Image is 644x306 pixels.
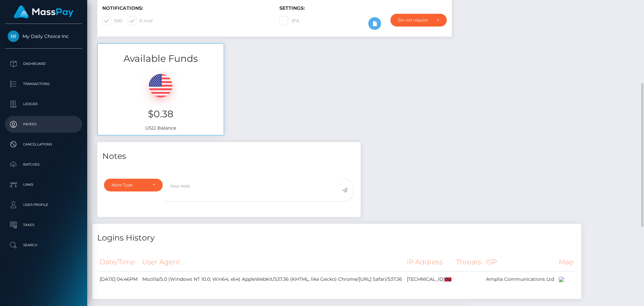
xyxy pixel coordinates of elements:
[102,5,269,11] h6: Notifications:
[8,119,79,129] p: Payees
[559,277,564,282] img: 200x100
[8,59,79,69] p: Dashboard
[98,65,224,135] div: USD Balance
[484,253,556,271] th: ISP
[8,160,79,170] p: Batches
[8,99,79,109] p: Ledger
[5,196,82,213] a: User Profile
[102,16,122,25] label: SMS
[112,182,147,188] div: Note Type
[5,96,82,113] a: Ledger
[484,271,556,287] td: Amplia Communications Ltd
[14,5,73,18] img: MassPay Logo
[8,139,79,149] p: Cancellations
[5,33,82,39] span: My Daily Choice Inc
[103,107,219,121] h3: $0.38
[405,253,454,271] th: IP Address
[5,76,82,92] a: Transactions
[98,52,224,65] h3: Available Funds
[398,17,431,23] div: Do not require
[140,271,405,287] td: Mozilla/5.0 (Windows NT 10.0; Win64; x64) AppleWebKit/537.36 (KHTML, like Gecko) Chrome/[URL] Saf...
[140,253,405,271] th: User Agent
[8,220,79,230] p: Taxes
[97,271,140,287] td: [DATE] 04:46PM
[104,179,163,191] button: Note Type
[445,277,451,281] img: tt.png
[405,271,454,287] td: [TECHNICAL_ID]
[5,217,82,233] a: Taxes
[102,150,356,162] h4: Notes
[5,55,82,72] a: Dashboard
[5,176,82,193] a: Links
[5,156,82,173] a: Batches
[8,200,79,210] p: User Profile
[556,253,576,271] th: Map
[8,31,19,42] img: My Daily Choice Inc
[97,253,140,271] th: Date/Time
[5,116,82,133] a: Payees
[97,232,576,244] h4: Logins History
[390,14,447,27] button: Do not require
[454,253,484,271] th: Threats
[5,136,82,153] a: Cancellations
[8,79,79,89] p: Transactions
[8,240,79,250] p: Search
[279,5,446,11] h6: Settings:
[128,16,153,25] label: E-mail
[8,180,79,190] p: Links
[5,237,82,254] a: Search
[279,16,299,25] label: 2FA
[149,74,172,97] img: USD.png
